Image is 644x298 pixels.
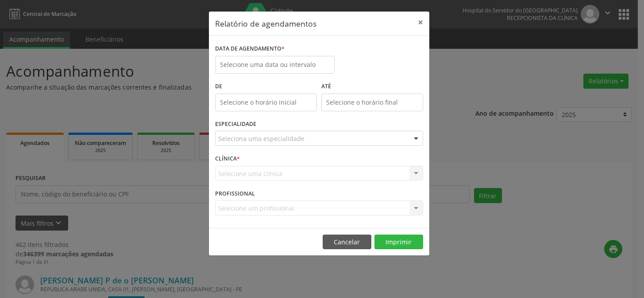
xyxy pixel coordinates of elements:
input: Selecione o horário inicial [215,94,317,111]
input: Selecione uma data ou intervalo [215,56,335,74]
button: Imprimir [374,235,423,250]
label: CLÍNICA [215,152,240,166]
label: PROFISSIONAL [215,187,255,200]
label: ATÉ [321,80,423,94]
label: ESPECIALIDADE [215,118,256,131]
button: Close [412,12,429,33]
input: Selecione o horário final [321,94,423,111]
h5: Relatório de agendamentos [215,18,316,29]
button: Cancelar [323,235,371,250]
span: Seleciona uma especialidade [218,134,305,143]
label: De [215,80,317,94]
label: DATA DE AGENDAMENTO [215,42,285,56]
